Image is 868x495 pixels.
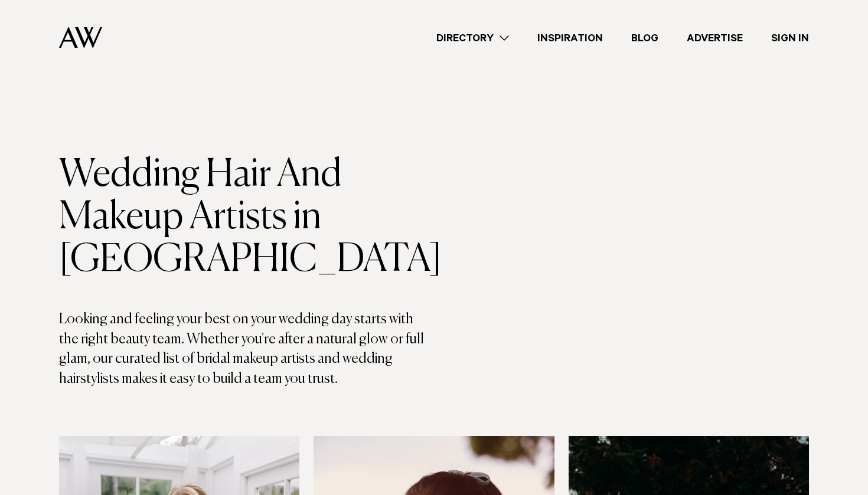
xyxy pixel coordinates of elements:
[673,30,757,46] a: Advertise
[59,310,434,389] p: Looking and feeling your best on your wedding day starts with the right beauty team. Whether you'...
[59,27,102,48] img: Auckland Weddings Logo
[617,30,673,46] a: Blog
[59,154,434,281] h1: Wedding Hair And Makeup Artists in [GEOGRAPHIC_DATA]
[422,30,523,46] a: Directory
[523,30,617,46] a: Inspiration
[757,30,823,46] a: Sign In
